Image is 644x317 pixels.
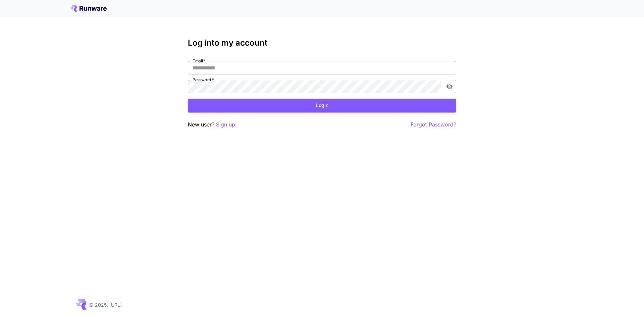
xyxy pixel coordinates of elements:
[188,38,456,48] h3: Log into my account
[89,301,122,308] p: © 2025, [URL]
[193,77,214,83] label: Password
[443,81,455,93] button: toggle password visibility
[216,120,235,129] button: Sign up
[188,120,235,129] p: New user?
[188,99,456,112] button: Login
[411,120,456,129] button: Forgot Password?
[193,58,206,64] label: Email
